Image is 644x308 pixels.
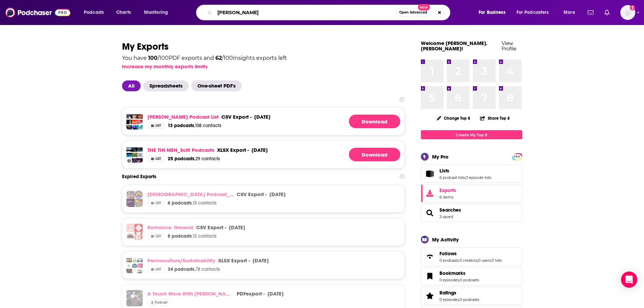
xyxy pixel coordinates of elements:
img: User Profile [620,5,635,20]
button: Share Top 8 [480,112,510,125]
div: My Activity [432,236,459,243]
a: Follows [423,252,437,261]
div: My Pro [432,153,449,160]
img: Thoughts from a Page Podcast [135,224,143,232]
span: Ratings [421,287,522,305]
span: Open Advanced [399,11,427,14]
span: 6 items [439,195,456,199]
img: Pod Save America [137,125,143,131]
img: First Mile's Climate Heroes [137,258,143,263]
a: Show notifications dropdown [602,7,612,18]
button: Show profile menu [620,5,635,20]
a: Create My Top 8 [421,130,522,139]
a: 0 episodes [439,297,459,302]
a: [DEMOGRAPHIC_DATA] Podcast_Lookback Window [147,191,234,197]
div: export - [237,191,267,197]
a: 25 podcasts,29 contacts [168,156,220,162]
span: List [156,235,161,238]
img: The Sewers of Paris [135,191,143,199]
span: New [418,4,430,10]
span: 6 podcasts [168,200,192,206]
a: View Profile [502,40,516,52]
span: Charts [116,8,131,17]
span: List [156,268,161,271]
a: Charts [112,7,135,18]
a: THE TIN MEN_Scifi Podcasts [147,147,214,153]
a: 34 podcasts,78 contacts [168,266,220,273]
span: For Podcasters [517,8,549,17]
img: Boobies & Noobies: A Romance Review Podcast [126,224,135,232]
div: [DATE] [254,114,270,120]
img: Sustainable Minimalists [132,269,137,274]
h1: My Exports [122,41,405,53]
span: Ratings [439,290,456,296]
button: One-sheet PDF's [191,80,244,91]
a: Searches [439,207,461,213]
span: Lists [421,165,522,183]
span: csv [237,191,247,197]
a: Welcome [PERSON_NAME].[PERSON_NAME]! [421,40,487,52]
button: Open AdvancedNew [396,8,430,17]
span: , [459,297,460,302]
span: xlsx [218,257,230,264]
span: , [491,258,492,263]
img: Reversing Climate Change [126,269,132,274]
p: [DATE] [267,290,284,297]
a: 13 podcasts,108 contacts [168,123,221,129]
button: Change Top 8 [433,114,475,122]
img: Needless Things [132,158,137,164]
img: Bonkers Romance [126,232,135,240]
a: A Touch More with [PERSON_NAME] & [PERSON_NAME] [147,290,234,297]
span: , [477,258,478,263]
span: Follows [439,251,457,257]
img: Dirt Radio [137,269,143,274]
span: 34 podcasts [168,266,194,272]
a: Podchaser - Follow, Share and Rate Podcasts [5,6,70,19]
div: export - [196,224,226,231]
span: Logged in as hannah.bishop [620,5,635,20]
span: csv [196,224,206,231]
div: export - [217,147,249,153]
span: List [156,202,161,205]
span: One-sheet PDF's [191,80,242,91]
img: Citizens' Climate Lobby [126,263,132,269]
span: 100 [148,55,158,61]
img: Outward: Slate's LGBTQ podcast [126,191,135,199]
img: Radiolab [132,120,137,125]
svg: Add a profile image [630,5,635,10]
img: SciFi Thoughts [126,147,132,153]
a: 6 podcast lists [439,175,465,180]
a: Bookmarks [423,271,437,281]
img: Mystic Ink, Publisher of Spiritual, Shamanic, Transcendent Works, and Phantastic Fiction [126,153,132,158]
img: How To Write The Future [137,153,143,158]
img: Lit Chicks Read [135,232,143,240]
img: Science Fiction Remnant [137,158,143,164]
div: [DATE] [269,191,286,197]
img: Tales From The Bridge [126,158,132,164]
a: Follows [439,251,502,257]
span: Exports [439,187,456,193]
a: [PERSON_NAME] Podcast List [147,114,219,120]
a: 0 podcasts [439,258,459,263]
span: Podcast [155,301,167,304]
a: 0 podcasts [460,278,479,282]
img: Lean Out with Tara Henley [126,114,132,120]
span: Bookmarks [421,267,522,285]
span: 25 podcasts [168,156,194,162]
h3: Expired Exports [122,174,156,180]
a: 0 podcasts [460,297,479,302]
a: Ratings [439,290,479,296]
a: Lists [439,168,491,174]
img: Bannon`s War Room [137,114,143,120]
button: All [122,80,143,91]
img: Climate Conversations [126,258,132,263]
input: Search podcasts, credits, & more... [215,7,396,18]
span: Spreadsheets [143,80,189,91]
span: All [122,80,141,91]
a: 6 podcasts,15 contacts [168,200,217,206]
button: open menu [474,7,514,18]
img: Strangers and Aliens: Science Fiction & Fantasy from a Christian Perspective [132,153,137,158]
span: 13 podcasts [168,123,194,128]
span: , [459,258,459,263]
